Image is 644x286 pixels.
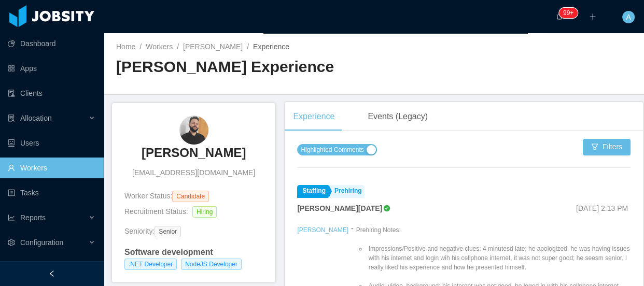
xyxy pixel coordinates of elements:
a: icon: pie-chartDashboard [8,33,95,54]
i: icon: line-chart [8,214,15,221]
h3: [PERSON_NAME] [142,145,246,161]
a: icon: userWorkers [8,158,95,178]
sup: 157 [559,8,578,18]
div: Experience [285,102,343,131]
span: .NET Developer [124,259,177,270]
i: icon: bell [556,13,563,20]
span: Recruitment Status: [124,207,188,216]
div: Events (Legacy) [359,102,436,131]
span: A [626,11,631,23]
a: [PERSON_NAME] [297,226,348,234]
img: 600dccff-0a1d-4a74-a9cb-2e4e2dbfb66b_68a73144253ed-90w.png [179,116,208,145]
span: [DATE] 2:13 PM [576,204,628,212]
a: icon: robotUsers [8,133,95,153]
a: Prehiring [329,185,365,198]
i: icon: plus [589,13,596,20]
span: Worker Status: [124,192,172,200]
span: Senior [155,226,181,237]
a: [PERSON_NAME] [142,145,246,167]
span: Candidate [172,191,209,202]
span: Hiring [192,206,217,218]
i: icon: solution [8,115,15,122]
span: / [139,42,142,51]
span: / [247,42,249,51]
a: icon: profileTasks [8,182,95,203]
button: icon: filterFilters [583,139,631,155]
span: Seniority: [124,227,155,235]
span: Experience [253,42,289,51]
a: Home [116,42,135,51]
span: Allocation [20,114,52,122]
i: icon: setting [8,239,15,246]
span: [EMAIL_ADDRESS][DOMAIN_NAME] [132,167,255,178]
a: icon: auditClients [8,83,95,104]
span: / [177,42,179,51]
span: Highlighted Comments [301,145,363,155]
a: [PERSON_NAME] [183,42,243,51]
span: Reports [20,213,46,222]
h2: [PERSON_NAME] Experience [116,56,374,78]
strong: [PERSON_NAME][DATE] [297,204,382,212]
a: Staffing [297,185,328,198]
a: icon: appstoreApps [8,58,95,79]
a: Workers [146,42,173,51]
strong: Software development [124,248,213,256]
span: Configuration [20,238,63,247]
li: Impressions/Positive and negative clues: 4 minutesd late; he apologized, he was having issues wit... [367,244,631,272]
span: NodeJS Developer [181,259,242,270]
